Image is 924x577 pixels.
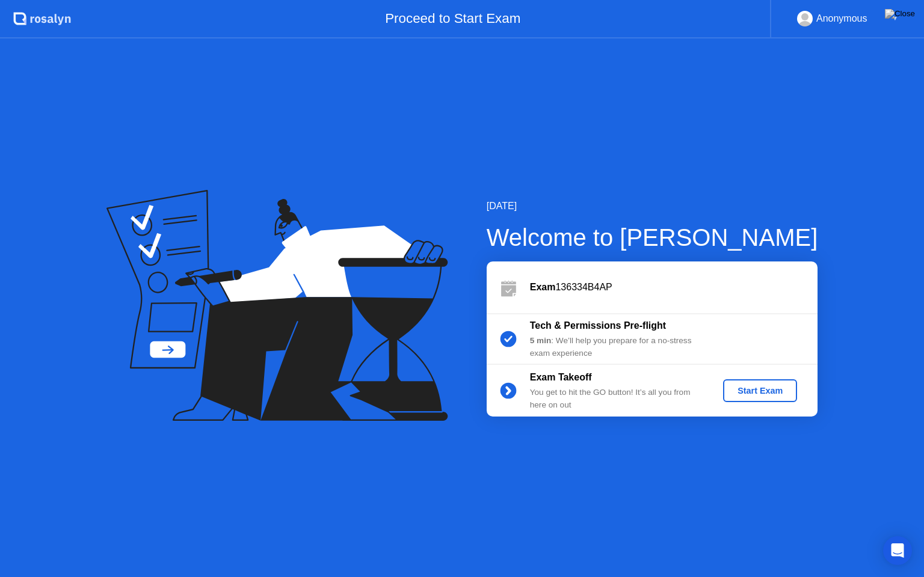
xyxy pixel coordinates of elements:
b: Exam Takeoff [530,372,592,382]
div: : We’ll help you prepare for a no-stress exam experience [530,335,703,359]
div: Anonymous [816,11,867,26]
b: Exam [530,282,556,292]
div: You get to hit the GO button! It’s all you from here on out [530,386,703,411]
img: Close [885,9,915,19]
div: [DATE] [487,199,818,213]
div: Welcome to [PERSON_NAME] [487,219,818,255]
div: 136334B4AP [530,280,818,295]
b: Tech & Permissions Pre-flight [530,320,666,331]
div: Open Intercom Messenger [883,536,912,565]
div: Start Exam [728,386,792,395]
button: Start Exam [723,379,797,402]
b: 5 min [530,336,552,345]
